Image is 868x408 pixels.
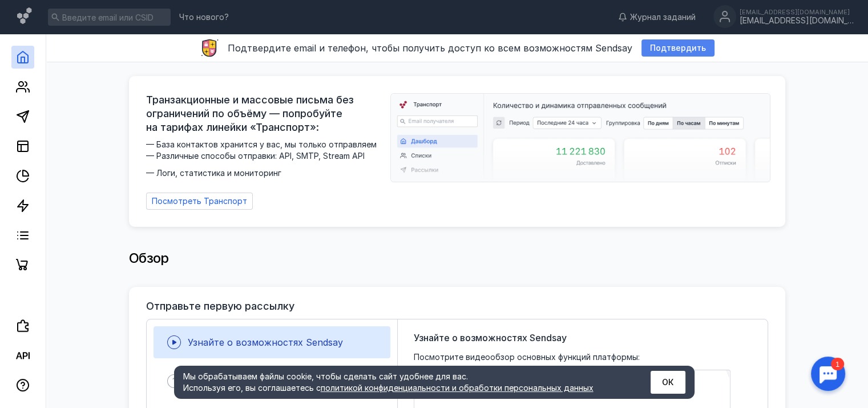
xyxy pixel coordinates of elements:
span: Узнайте о возможностях Sendsay [188,337,343,348]
a: Журнал заданий [612,11,701,23]
button: ОК [651,371,685,394]
span: Журнал заданий [630,11,696,23]
div: 1 [26,7,39,19]
input: Введите email или CSID [48,9,171,26]
span: Посмотрите видеообзор основных функций платформы: [414,351,640,363]
div: [EMAIL_ADDRESS][DOMAIN_NAME] [740,9,854,15]
button: Подтвердить [641,39,714,57]
span: Узнайте о возможностях Sendsay [414,331,567,345]
div: [EMAIL_ADDRESS][DOMAIN_NAME] [740,16,854,26]
a: Посмотреть Транспорт [146,193,253,210]
span: Подтвердить [650,43,706,53]
span: Обзор [129,250,169,266]
span: Подтвердите email и телефон, чтобы получить доступ ко всем возможностям Sendsay [228,42,632,54]
a: политикой конфиденциальности и обработки персональных данных [321,383,594,393]
span: Посмотреть Транспорт [152,197,247,206]
span: 1 [172,375,176,387]
h3: Отправьте первую рассылку [146,301,294,312]
div: Мы обрабатываем файлы cookie, чтобы сделать сайт удобнее для вас. Используя его, вы соглашаетесь c [183,371,623,394]
span: Что нового? [179,13,229,21]
img: dashboard-transport-banner [391,94,770,182]
a: Что нового? [173,13,235,21]
span: Транзакционные и массовые письма без ограничений по объёму — попробуйте на тарифах линейки «Транс... [146,93,383,134]
span: — База контактов хранится у вас, мы только отправляем — Различные способы отправки: API, SMTP, St... [146,139,383,179]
